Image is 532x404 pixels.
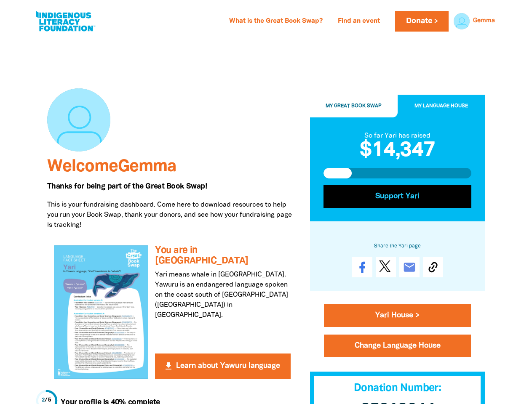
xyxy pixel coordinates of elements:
[324,305,471,327] a: Yari House >
[323,242,472,251] h6: Share the Yari page
[54,245,149,378] img: You are in Yari house
[323,185,472,208] button: Support Yari
[376,258,396,278] a: Post
[47,159,176,175] span: Welcome Gemma
[395,11,448,32] a: Donate
[414,104,468,109] span: My Language House
[155,353,290,379] button: get_app Learn about Yawuru language
[163,361,174,371] i: get_app
[323,141,472,161] h2: $14,347
[47,200,297,230] p: This is your fundraising dashboard. Come here to download resources to help you run your Book Swa...
[403,261,416,274] i: email
[399,258,420,278] a: email
[224,15,328,28] a: What is the Great Book Swap?
[324,335,471,358] button: Change Language House
[473,18,495,24] a: Gemma
[47,183,207,190] span: Thanks for being part of the Great Book Swap!
[423,258,443,278] button: Copy Link
[42,398,45,403] span: 2
[155,245,290,266] h3: You are in [GEOGRAPHIC_DATA]
[310,95,398,118] button: My Great Book Swap
[354,384,441,393] span: Donation Number:
[352,258,372,278] a: Share
[323,131,472,141] div: So far Yari has raised
[326,104,382,109] span: My Great Book Swap
[398,95,485,118] button: My Language House
[333,15,385,28] a: Find an event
